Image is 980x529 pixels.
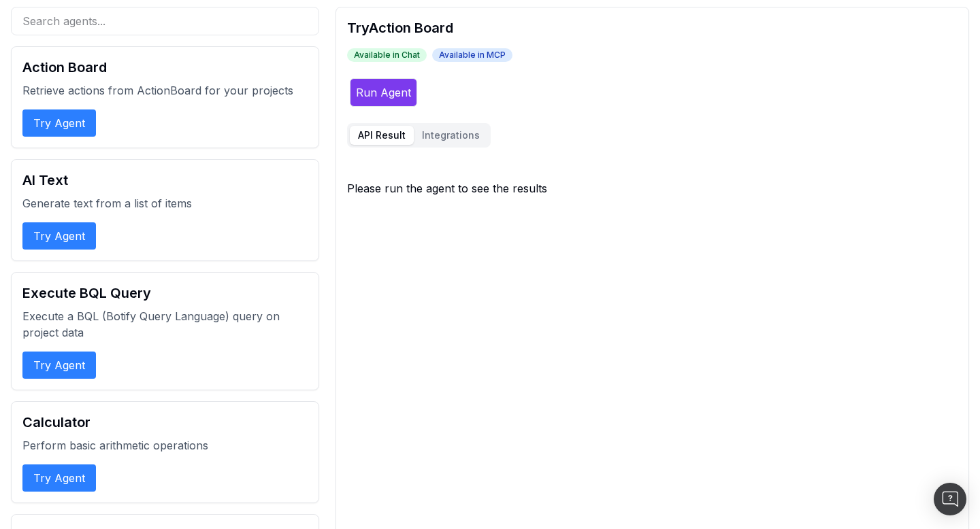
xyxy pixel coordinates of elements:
button: Integrations [414,126,488,145]
button: Try Agent [22,352,96,379]
h2: Try Action Board [347,18,958,37]
button: Try Agent [22,222,96,250]
h2: Calculator [22,413,308,432]
h2: Execute BQL Query [22,284,308,303]
span: Available in MCP [432,48,512,62]
p: Generate text from a list of items [22,195,308,211]
div: Please run the agent to see the results [347,180,958,197]
button: API Result [350,126,414,145]
p: Perform basic arithmetic operations [22,437,308,454]
button: Try Agent [22,464,96,492]
button: Try Agent [22,109,96,137]
button: Run Agent [350,78,417,107]
h2: AI Text [22,171,308,190]
span: Available in Chat [347,48,427,62]
p: Execute a BQL (Botify Query Language) query on project data [22,308,308,341]
input: Search agents... [11,7,319,35]
p: Retrieve actions from ActionBoard for your projects [22,82,308,99]
h2: Action Board [22,58,308,77]
div: Open Intercom Messenger [934,483,966,515]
